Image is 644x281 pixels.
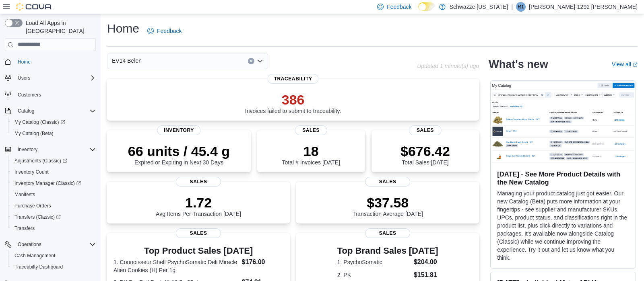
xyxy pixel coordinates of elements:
[14,191,35,198] span: Manifests
[529,2,638,12] p: [PERSON_NAME]-1292 [PERSON_NAME]
[14,57,34,67] a: Home
[11,129,57,138] a: My Catalog (Beta)
[2,144,99,155] button: Inventory
[418,2,435,11] input: Dark Mode
[497,189,629,262] p: Managing your product catalog just got easier. Our new Catalog (Beta) puts more information at yo...
[14,73,96,83] span: Users
[18,146,37,153] span: Inventory
[14,145,41,154] button: Inventory
[248,58,254,64] button: Clear input
[14,145,96,154] span: Inventory
[14,225,35,232] span: Transfers
[337,246,438,256] h3: Top Brand Sales [DATE]
[400,143,450,159] p: $676.42
[409,125,441,135] span: Sales
[157,125,200,135] span: Inventory
[450,2,508,12] p: Schwazze [US_STATE]
[14,169,49,175] span: Inventory Count
[11,212,96,222] span: Transfers (Classic)
[156,195,241,217] div: Avg Items Per Transaction [DATE]
[16,3,52,11] img: Cova
[400,143,450,166] div: Total Sales [DATE]
[176,228,221,238] span: Sales
[128,143,230,166] div: Expired or Expiring in Next 30 Days
[8,178,99,189] a: Inventory Manager (Classic)
[387,3,411,11] span: Feedback
[112,56,142,66] span: EV14 Belen
[2,72,99,84] button: Users
[14,240,45,249] button: Operations
[14,203,51,209] span: Purchase Orders
[18,59,31,65] span: Home
[14,158,67,164] span: Adjustments (Classic)
[8,189,99,200] button: Manifests
[282,143,340,159] p: 18
[417,63,479,69] p: Updated 1 minute(s) ago
[11,156,96,166] span: Adjustments (Classic)
[156,195,241,211] p: 1.72
[18,241,41,248] span: Operations
[128,143,230,159] p: 66 units / 45.4 g
[257,58,263,64] button: Open list of options
[23,19,96,35] span: Load All Apps in [GEOGRAPHIC_DATA]
[8,211,99,223] a: Transfers (Classic)
[414,257,438,267] dd: $204.00
[8,200,99,211] button: Purchase Orders
[18,92,41,98] span: Customers
[8,250,99,261] button: Cash Management
[489,58,548,71] h2: What's new
[11,129,96,138] span: My Catalog (Beta)
[11,201,96,211] span: Purchase Orders
[107,21,139,37] h1: Home
[11,117,68,127] a: My Catalog (Classic)
[114,258,239,274] dt: 1. Connoisseur Shelf PsychoSomatic Deli Miracle Alien Cookies (H) Per 1g
[245,92,341,108] p: 386
[2,56,99,68] button: Home
[11,224,96,233] span: Transfers
[157,27,182,35] span: Feedback
[144,23,185,39] a: Feedback
[18,75,30,81] span: Users
[8,261,99,273] button: Traceabilty Dashboard
[337,271,411,279] dt: 2. PK
[633,62,638,67] svg: External link
[242,257,284,267] dd: $176.00
[114,246,283,256] h3: Top Product Sales [DATE]
[11,224,38,233] a: Transfers
[414,270,438,280] dd: $151.81
[14,89,96,99] span: Customers
[518,2,524,12] span: R1
[14,90,44,100] a: Customers
[14,264,63,270] span: Traceabilty Dashboard
[11,178,96,188] span: Inventory Manager (Classic)
[11,212,64,222] a: Transfers (Classic)
[8,155,99,166] a: Adjustments (Classic)
[2,88,99,100] button: Customers
[11,156,70,166] a: Adjustments (Classic)
[8,223,99,234] button: Transfers
[14,252,55,259] span: Cash Management
[18,108,34,114] span: Catalog
[268,74,319,84] span: Traceability
[337,258,411,266] dt: 1. PsychoSomatic
[11,190,96,199] span: Manifests
[282,143,340,166] div: Total # Invoices [DATE]
[11,178,84,188] a: Inventory Manager (Classic)
[176,177,221,187] span: Sales
[14,180,81,187] span: Inventory Manager (Classic)
[14,130,54,137] span: My Catalog (Beta)
[14,240,96,249] span: Operations
[14,214,61,220] span: Transfers (Classic)
[245,92,341,114] div: Invoices failed to submit to traceability.
[497,170,629,186] h3: [DATE] - See More Product Details with the New Catalog
[365,177,410,187] span: Sales
[14,57,96,67] span: Home
[8,117,99,128] a: My Catalog (Classic)
[11,251,96,260] span: Cash Management
[14,119,65,125] span: My Catalog (Classic)
[352,195,423,211] p: $37.58
[2,105,99,117] button: Catalog
[365,228,410,238] span: Sales
[11,262,66,272] a: Traceabilty Dashboard
[14,73,33,83] button: Users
